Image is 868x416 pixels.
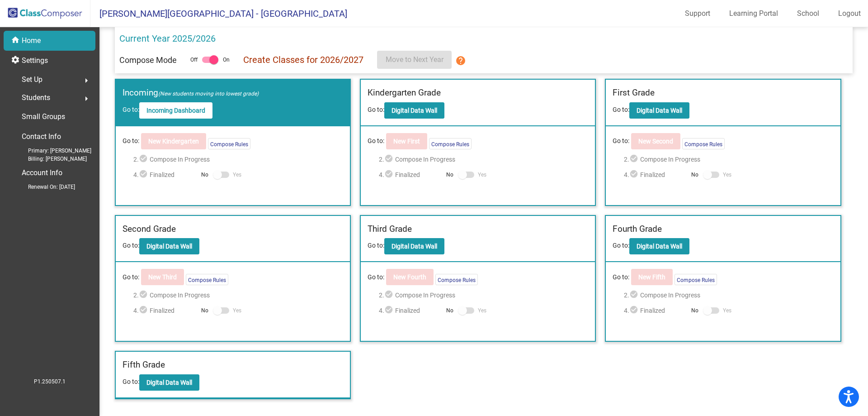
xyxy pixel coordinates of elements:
[139,290,150,301] mat-icon: check_circle
[22,91,50,104] span: Students
[637,243,682,250] b: Digital Data Wall
[624,169,687,180] span: 4. Finalized
[11,55,22,66] mat-icon: settings
[722,6,785,21] a: Learning Portal
[392,243,437,250] b: Digital Data Wall
[386,55,443,64] span: Move to Next Year
[123,86,259,100] label: Incoming
[186,274,228,285] button: Compose Rules
[123,378,139,385] span: Go to:
[637,107,682,114] b: Digital Data Wall
[613,223,662,236] label: Fourth Grade
[22,35,41,46] p: Home
[790,6,826,21] a: School
[478,169,486,180] span: Yes
[384,238,444,254] button: Digital Data Wall
[379,305,442,316] span: 4. Finalized
[379,290,589,301] span: 2. Compose In Progress
[243,53,363,67] p: Create Classes for 2026/2027
[393,138,420,145] b: New First
[123,106,139,113] span: Go to:
[629,238,689,254] button: Digital Data Wall
[368,106,384,113] span: Go to:
[123,136,139,146] span: Go to:
[22,73,42,86] span: Set Up
[631,133,680,149] button: New Second
[723,169,731,180] span: Yes
[14,183,75,191] span: Renewal On: [DATE]
[139,102,212,119] button: Incoming Dashboard
[368,273,384,282] span: Go to:
[377,51,452,69] button: Move to Next Year
[624,290,834,301] span: 2. Compose In Progress
[384,305,395,316] mat-icon: check_circle
[678,6,717,21] a: Support
[146,107,205,114] b: Incoming Dashboard
[141,269,184,285] button: New Third
[123,359,165,372] label: Fifth Grade
[675,274,717,285] button: Compose Rules
[201,306,208,315] span: No
[379,154,589,165] span: 2. Compose In Progress
[629,169,640,180] mat-icon: check_circle
[133,305,196,316] span: 4. Finalized
[11,35,22,46] mat-icon: home
[148,273,177,281] b: New Third
[386,269,434,285] button: New Fourth
[22,55,48,66] p: Settings
[81,93,92,104] mat-icon: arrow_right
[624,154,834,165] span: 2. Compose In Progress
[613,106,629,113] span: Go to:
[148,138,199,145] b: New Kindergarten
[368,136,384,146] span: Go to:
[446,306,453,315] span: No
[139,154,150,165] mat-icon: check_circle
[368,223,412,236] label: Third Grade
[233,169,241,180] span: Yes
[190,56,198,64] span: Off
[384,102,444,119] button: Digital Data Wall
[368,86,441,100] label: Kindergarten Grade
[133,154,343,165] span: 2. Compose In Progress
[123,242,139,249] span: Go to:
[446,171,453,179] span: No
[119,32,216,45] p: Current Year 2025/2026
[90,6,347,21] span: [PERSON_NAME][GEOGRAPHIC_DATA] - [GEOGRAPHIC_DATA]
[139,374,199,391] button: Digital Data Wall
[384,169,395,180] mat-icon: check_circle
[22,130,61,143] p: Contact Info
[368,242,384,249] span: Go to:
[158,91,259,97] span: (New students moving into lowest grade)
[146,243,192,250] b: Digital Data Wall
[613,242,629,249] span: Go to:
[139,238,199,254] button: Digital Data Wall
[629,154,640,165] mat-icon: check_circle
[139,305,150,316] mat-icon: check_circle
[141,133,206,149] button: New Kindergarten
[435,274,478,285] button: Compose Rules
[682,138,725,149] button: Compose Rules
[201,171,208,179] span: No
[119,54,177,66] p: Compose Mode
[123,273,139,282] span: Go to:
[613,86,655,100] label: First Grade
[455,55,466,66] mat-icon: help
[613,273,629,282] span: Go to:
[691,306,698,315] span: No
[22,167,62,179] p: Account Info
[478,305,486,316] span: Yes
[223,56,230,64] span: On
[629,102,689,119] button: Digital Data Wall
[629,290,640,301] mat-icon: check_circle
[233,305,241,316] span: Yes
[123,223,176,236] label: Second Grade
[723,305,731,316] span: Yes
[146,379,192,386] b: Digital Data Wall
[638,273,665,281] b: New Fifth
[81,75,92,86] mat-icon: arrow_right
[624,305,687,316] span: 4. Finalized
[384,154,395,165] mat-icon: check_circle
[14,147,91,155] span: Primary: [PERSON_NAME]
[133,169,196,180] span: 4. Finalized
[831,6,868,21] a: Logout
